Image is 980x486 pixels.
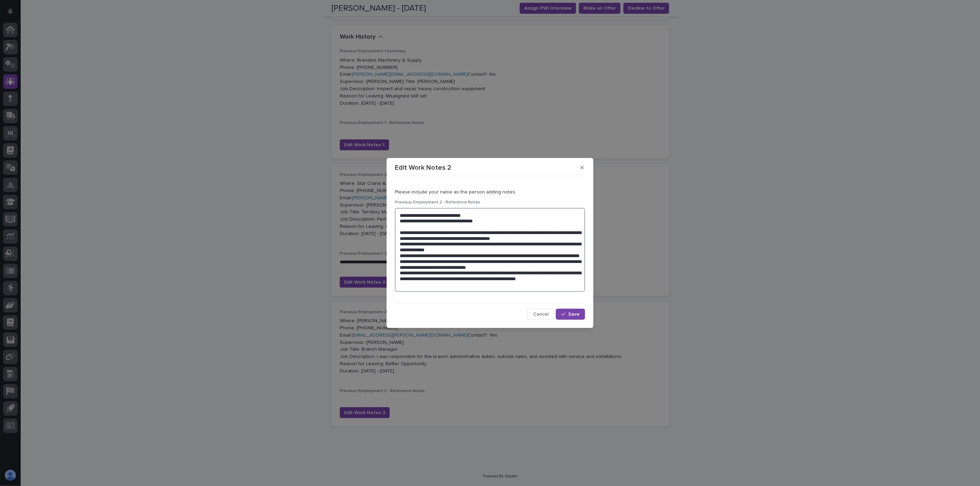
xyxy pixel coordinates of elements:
[533,312,549,317] span: Cancel
[395,189,585,195] p: Please include your name as the person adding notes
[556,309,585,320] button: Save
[568,312,580,317] span: Save
[395,200,480,204] span: Previous Employment 2 - Reference Notes
[527,309,554,320] button: Cancel
[395,163,451,172] p: Edit Work Notes 2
